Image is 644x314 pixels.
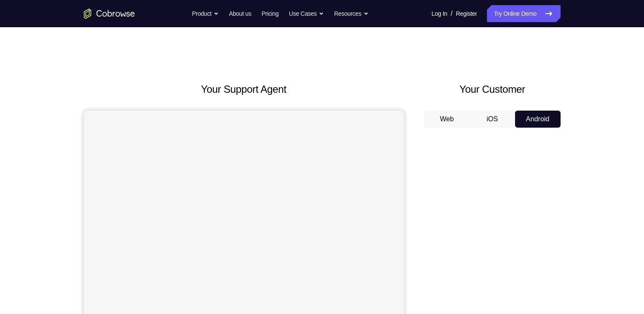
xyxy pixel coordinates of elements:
[487,5,560,22] a: Try Online Demo
[469,111,515,128] button: iOS
[432,5,447,22] a: Log In
[456,5,477,22] a: Register
[229,5,251,22] a: About us
[261,5,278,22] a: Pricing
[84,9,135,19] a: Go to the home page
[424,111,470,128] button: Web
[424,82,561,97] h2: Your Customer
[451,9,452,19] span: /
[515,111,561,128] button: Android
[84,82,404,97] h2: Your Support Agent
[334,5,369,22] button: Resources
[289,5,324,22] button: Use Cases
[192,5,219,22] button: Product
